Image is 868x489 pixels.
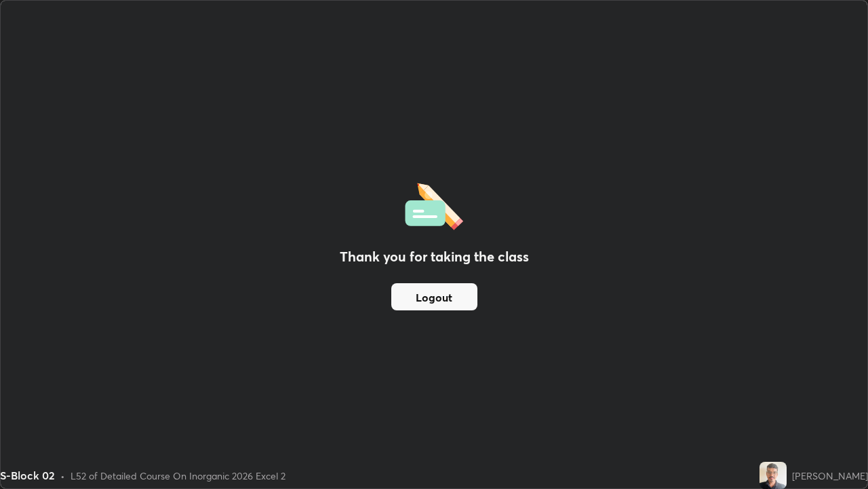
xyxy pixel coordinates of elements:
[405,179,463,230] img: offlineFeedback.1438e8b3.svg
[759,462,787,489] img: 5c5a1ca2b8cd4346bffe085306bd8f26.jpg
[71,469,285,483] div: L52 of Detailed Course On Inorganic 2026 Excel 2
[60,469,65,483] div: •
[792,469,868,483] div: [PERSON_NAME]
[391,283,477,310] button: Logout
[340,247,529,267] h2: Thank you for taking the class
